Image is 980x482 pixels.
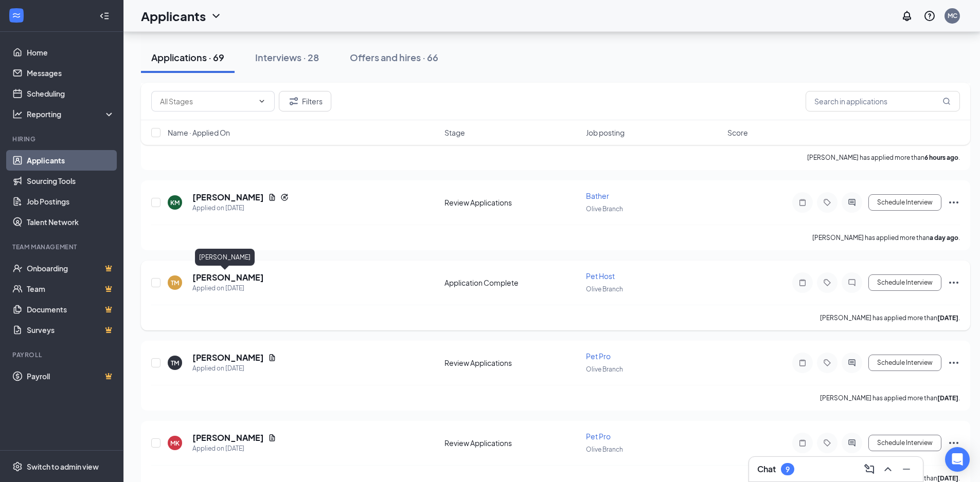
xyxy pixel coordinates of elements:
span: Job posting [586,127,625,138]
h5: [PERSON_NAME] [192,352,264,363]
h5: [PERSON_NAME] [192,432,264,443]
button: Schedule Interview [868,274,941,291]
a: OnboardingCrown [27,258,115,279]
button: ChevronUp [880,461,896,477]
div: 9 [786,465,790,474]
div: Applied on [DATE] [192,363,276,374]
h5: [PERSON_NAME] [192,272,264,283]
a: Scheduling [27,83,115,104]
svg: Tag [821,439,833,447]
button: Filter Filters [279,91,331,112]
input: Search in applications [806,91,960,112]
svg: ChevronDown [258,97,266,105]
svg: ActiveChat [846,439,858,447]
span: Olive Branch [586,446,623,453]
svg: ChevronUp [882,463,894,475]
span: Pet Host [586,271,615,281]
svg: ActiveChat [846,359,858,367]
span: Pet Pro [586,351,611,361]
div: Interviews · 28 [255,51,319,64]
div: TM [171,279,179,287]
span: Olive Branch [586,285,623,293]
b: a day ago [930,234,958,242]
svg: ComposeMessage [863,463,876,475]
button: Schedule Interview [868,435,941,451]
div: Reporting [27,109,115,119]
div: Payroll [12,350,113,359]
span: Olive Branch [586,365,623,373]
div: Applied on [DATE] [192,203,289,213]
svg: Settings [12,461,23,472]
svg: Ellipses [948,276,960,289]
svg: Note [796,359,809,367]
div: Applied on [DATE] [192,443,276,454]
a: Talent Network [27,212,115,232]
svg: ChevronDown [210,10,222,22]
svg: Tag [821,359,833,367]
svg: QuestionInfo [923,10,936,22]
b: 6 hours ago [924,154,958,161]
a: Home [27,42,115,63]
b: [DATE] [937,474,958,482]
svg: Collapse [99,11,110,21]
p: [PERSON_NAME] has applied more than . [812,233,960,242]
button: ComposeMessage [861,461,878,477]
svg: Document [268,434,276,442]
input: All Stages [160,96,254,107]
b: [DATE] [937,394,958,402]
a: PayrollCrown [27,366,115,386]
div: TM [171,359,179,367]
svg: Document [268,193,276,201]
span: Pet Pro [586,432,611,441]
svg: Document [268,354,276,362]
span: Bather [586,191,609,200]
svg: Note [796,439,809,447]
svg: Tag [821,198,833,207]
div: [PERSON_NAME] [195,249,255,266]
div: Offers and hires · 66 [350,51,438,64]
span: Olive Branch [586,205,623,213]
h5: [PERSON_NAME] [192,192,264,203]
span: Stage [444,127,465,138]
a: Applicants [27,150,115,171]
a: SurveysCrown [27,320,115,340]
svg: MagnifyingGlass [942,97,951,105]
button: Minimize [898,461,915,477]
button: Schedule Interview [868,355,941,371]
h1: Applicants [141,7,206,25]
svg: Ellipses [948,357,960,369]
svg: Ellipses [948,437,960,449]
svg: Minimize [900,463,913,475]
svg: Reapply [280,193,289,201]
svg: Note [796,198,809,207]
p: [PERSON_NAME] has applied more than . [820,313,960,322]
div: Switch to admin view [27,461,99,472]
a: Messages [27,63,115,83]
a: DocumentsCrown [27,299,115,320]
div: Applications · 69 [151,51,224,64]
div: Hiring [12,135,113,143]
div: MK [170,439,180,448]
b: [DATE] [937,314,958,322]
a: Sourcing Tools [27,171,115,191]
p: [PERSON_NAME] has applied more than . [807,153,960,162]
div: Application Complete [444,277,580,288]
a: TeamCrown [27,279,115,299]
div: Open Intercom Messenger [945,447,970,472]
svg: Ellipses [948,196,960,209]
svg: WorkstreamLogo [11,10,22,21]
svg: Tag [821,279,833,287]
div: Applied on [DATE] [192,283,264,293]
button: Schedule Interview [868,194,941,211]
a: Job Postings [27,191,115,212]
h3: Chat [757,464,776,475]
div: Review Applications [444,358,580,368]
div: Review Applications [444,438,580,448]
div: KM [170,198,180,207]
svg: Analysis [12,109,23,119]
div: Review Applications [444,197,580,208]
span: Name · Applied On [168,127,230,138]
svg: Filter [288,95,300,107]
span: Score [727,127,748,138]
svg: Note [796,279,809,287]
